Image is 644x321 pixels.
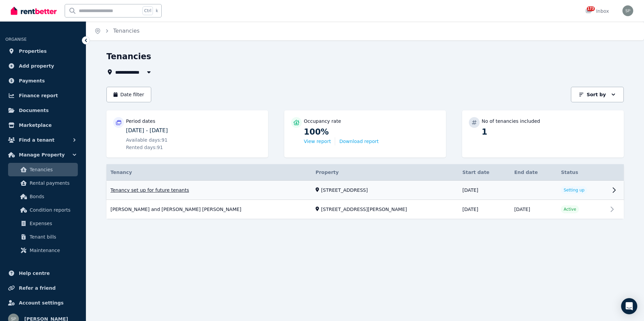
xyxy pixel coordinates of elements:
[621,298,637,314] div: Open Intercom Messenger
[5,74,80,87] a: Payments
[5,296,80,310] a: Account settings
[622,5,633,16] img: Shirley Pande
[8,230,78,244] a: Tenant bills
[19,136,55,144] span: Find a tenant
[30,192,75,201] span: Bonds
[587,6,595,11] span: 173
[571,87,624,102] button: Sort by
[19,62,54,70] span: Add property
[11,6,57,16] img: RentBetter
[19,151,65,159] span: Manage Property
[126,144,163,151] span: Rented days: 91
[106,51,151,62] h1: Tenancies
[126,118,155,124] p: Period dates
[30,246,75,254] span: Maintenance
[585,8,609,14] div: Inbox
[19,299,64,307] span: Account settings
[106,200,624,219] a: View details for EVA MORENTE and KENNY GEOFFREY XAVIER
[482,118,540,124] p: No of tenancies included
[106,87,151,102] button: Date filter
[113,27,139,35] span: Tenancies
[510,200,557,219] td: [DATE]
[106,181,624,200] a: View details for Tenancy for 39/70 Willow Rd W, Redbank Plains
[8,244,78,257] a: Maintenance
[8,176,78,190] a: Rental payments
[142,6,153,15] span: Ctrl
[30,166,75,174] span: Tenancies
[312,164,458,181] th: Property
[8,203,78,217] a: Condition reports
[5,133,80,147] button: Find a tenant
[5,148,80,162] button: Manage Property
[8,217,78,230] a: Expenses
[30,219,75,227] span: Expenses
[5,104,80,117] a: Documents
[110,169,132,176] span: Tenancy
[8,190,78,203] a: Bonds
[126,137,167,143] span: Available days: 91
[19,77,45,85] span: Payments
[5,281,80,295] a: Refer a friend
[19,106,49,114] span: Documents
[30,179,75,187] span: Rental payments
[19,121,52,129] span: Marketplace
[510,164,557,181] th: End date
[304,127,439,137] p: 100%
[19,284,56,292] span: Refer a friend
[30,206,75,214] span: Condition reports
[5,37,27,42] span: ORGANISE
[458,200,510,219] td: [DATE]
[304,138,331,145] button: View report
[482,127,617,137] p: 1
[8,163,78,176] a: Tenancies
[19,269,50,277] span: Help centre
[5,44,80,58] a: Properties
[30,233,75,241] span: Tenant bills
[5,59,80,73] a: Add property
[5,89,80,102] a: Finance report
[304,118,341,124] p: Occupancy rate
[156,8,158,13] span: k
[5,118,80,132] a: Marketplace
[557,164,608,181] th: Status
[5,266,80,280] a: Help centre
[587,91,606,98] p: Sort by
[19,47,47,55] span: Properties
[86,22,148,40] nav: Breadcrumb
[458,164,510,181] th: Start date
[126,127,261,135] p: [DATE] - [DATE]
[339,138,379,145] button: Download report
[19,92,58,100] span: Finance report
